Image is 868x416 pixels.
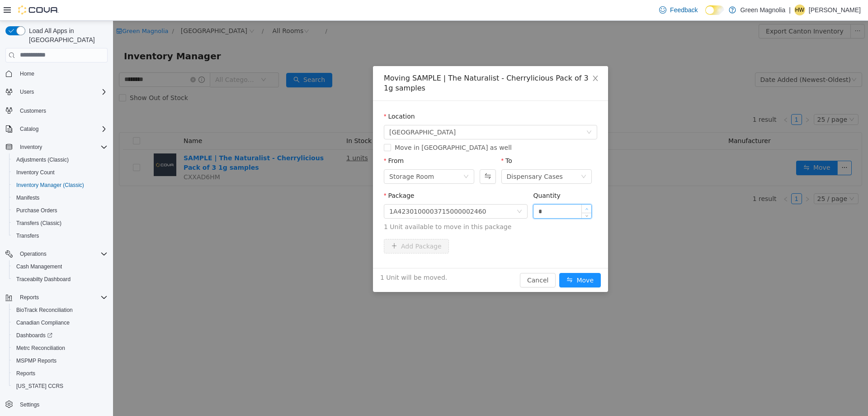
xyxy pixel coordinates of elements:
[472,193,475,196] i: icon: down
[13,218,108,229] span: Transfers (Classic)
[13,305,108,316] span: BioTrack Reconciliation
[479,54,486,61] i: icon: close
[16,292,42,303] button: Reports
[271,53,484,72] div: Moving SAMPLE | The Naturalist - Cherrylicious Pack of 3 1g samples
[13,355,108,366] span: MSPMP Reports
[9,342,111,354] button: Metrc Reconciliation
[809,5,861,15] p: [PERSON_NAME]
[9,230,111,242] button: Transfers
[16,249,50,259] button: Operations
[267,252,334,262] span: 1 Unit will be moved.
[795,5,804,15] span: HW
[388,136,399,143] label: To
[16,276,71,283] span: Traceabilty Dashboard
[9,304,111,316] button: BioTrack Reconciliation
[13,381,108,392] span: Washington CCRS
[20,294,39,301] span: Reports
[13,274,74,285] a: Traceabilty Dashboard
[9,153,111,166] button: Adjustments (Classic)
[13,261,108,272] span: Cash Management
[9,166,111,179] button: Inventory Count
[394,149,450,163] div: Dispensary Cases
[16,357,57,364] span: MSPMP Reports
[16,105,50,116] a: Customers
[16,68,38,79] a: Home
[278,123,402,130] span: Move in [GEOGRAPHIC_DATA] as well
[13,192,108,203] span: Manifests
[16,86,38,97] button: Users
[13,167,108,178] span: Inventory Count
[20,143,42,151] span: Inventory
[705,5,724,15] input: Dark Mode
[2,123,111,135] button: Catalog
[16,169,55,176] span: Inventory Count
[407,252,443,267] button: Cancel
[656,1,701,19] a: Feedback
[16,220,61,227] span: Transfers (Classic)
[350,153,356,159] i: icon: down
[16,86,108,97] span: Users
[473,109,479,115] i: icon: down
[468,153,473,159] i: icon: down
[9,380,111,392] button: [US_STATE] CCRS
[2,248,111,260] button: Operations
[13,305,76,316] a: BioTrack Reconciliation
[13,368,108,379] span: Reports
[16,68,108,79] span: Home
[16,142,46,153] button: Inventory
[16,332,52,339] span: Dashboards
[16,306,73,314] span: BioTrack Reconciliation
[13,330,108,341] span: Dashboards
[9,316,111,329] button: Canadian Compliance
[13,192,43,203] a: Manifests
[20,250,47,258] span: Operations
[20,88,34,96] span: Users
[13,381,67,392] a: [US_STATE] CCRS
[16,263,62,270] span: Cash Management
[9,179,111,191] button: Inventory Manager (Classic)
[670,5,698,14] span: Feedback
[13,368,39,379] a: Reports
[271,136,291,143] label: From
[20,107,46,115] span: Customers
[16,124,42,134] button: Catalog
[13,261,66,272] a: Cash Management
[13,167,58,178] a: Inventory Count
[420,184,478,197] input: Quantity
[2,398,111,411] button: Settings
[13,180,88,191] a: Inventory Manager (Classic)
[13,180,108,191] span: Inventory Manager (Classic)
[13,230,42,241] a: Transfers
[9,204,111,217] button: Purchase Orders
[20,401,39,408] span: Settings
[2,67,111,80] button: Home
[13,218,65,229] a: Transfers (Classic)
[9,273,111,286] button: Traceabilty Dashboard
[16,124,108,134] span: Catalog
[794,5,805,15] div: Heather Wheeler
[20,125,38,133] span: Catalog
[367,148,382,163] button: Swap
[2,104,111,117] button: Customers
[472,187,475,190] i: icon: up
[16,142,108,153] span: Inventory
[2,141,111,153] button: Inventory
[20,70,34,77] span: Home
[13,154,72,165] a: Adjustments (Classic)
[16,383,63,390] span: [US_STATE] CCRS
[13,355,60,366] a: MSPMP Reports
[16,399,43,410] a: Settings
[16,182,84,189] span: Inventory Manager (Classic)
[16,319,70,326] span: Canadian Compliance
[9,367,111,380] button: Reports
[271,171,301,178] label: Package
[469,184,478,192] span: Increase Value
[470,45,495,71] button: Close
[13,205,108,216] span: Purchase Orders
[13,205,61,216] a: Purchase Orders
[13,343,69,354] a: Metrc Reconciliation
[271,92,302,99] label: Location
[16,105,108,116] span: Customers
[420,171,448,178] label: Quantity
[16,370,35,377] span: Reports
